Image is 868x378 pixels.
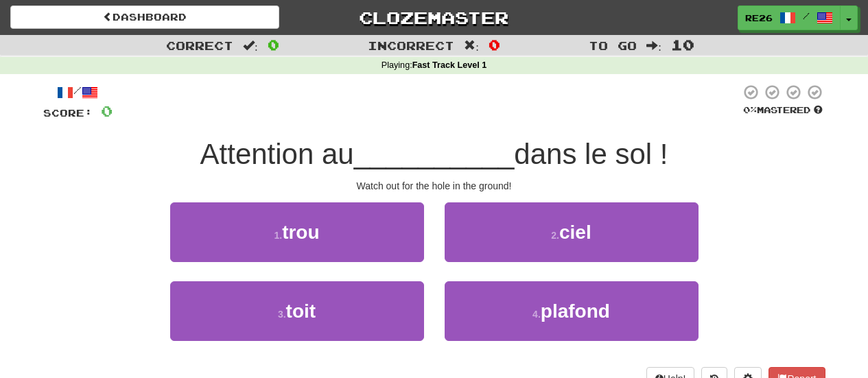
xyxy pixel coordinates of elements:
strong: Fast Track Level 1 [412,60,487,70]
span: To go [589,38,637,52]
span: : [464,40,479,51]
span: Incorrect [368,38,454,52]
span: 0 [268,36,279,53]
span: : [243,40,258,51]
a: re26 / [738,5,841,30]
span: trou [282,222,319,243]
span: plafond [541,300,610,322]
span: 0 [101,102,113,119]
small: 3 . [278,309,286,320]
a: Dashboard [10,5,279,29]
div: Mastered [740,104,825,117]
small: 1 . [274,230,282,241]
span: Correct [166,38,233,52]
span: re26 [745,12,773,24]
span: 0 [489,36,500,53]
button: 3.toit [170,281,424,341]
span: 0 % [743,104,757,115]
span: toit [286,300,316,322]
span: Score: [43,107,93,119]
span: / [803,11,810,21]
span: dans le sol ! [514,138,668,170]
div: / [43,84,113,101]
small: 4 . [532,309,541,320]
small: 2 . [551,230,559,241]
span: ciel [559,222,591,243]
div: Watch out for the hole in the ground! [43,179,825,193]
button: 1.trou [170,202,424,262]
span: : [646,40,661,51]
span: __________ [354,138,515,170]
a: Clozemaster [300,5,569,29]
button: 2.ciel [445,202,699,262]
span: Attention au [200,138,354,170]
span: 10 [671,36,694,53]
button: 4.plafond [445,281,699,341]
